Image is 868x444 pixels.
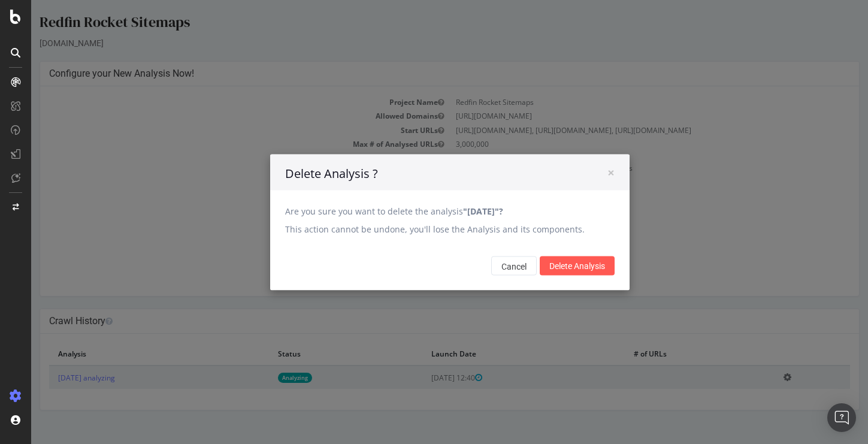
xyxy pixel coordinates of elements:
p: This action cannot be undone, you'll lose the Analysis and its components. [254,223,583,235]
div: Open Intercom Messenger [827,403,856,432]
h4: Delete Analysis ? [254,165,583,182]
button: Cancel [460,256,506,275]
span: × [576,164,583,180]
b: "[DATE]"? [432,205,472,216]
p: Are you sure you want to delete the analysis [254,205,583,217]
input: Delete Analysis [509,256,583,275]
